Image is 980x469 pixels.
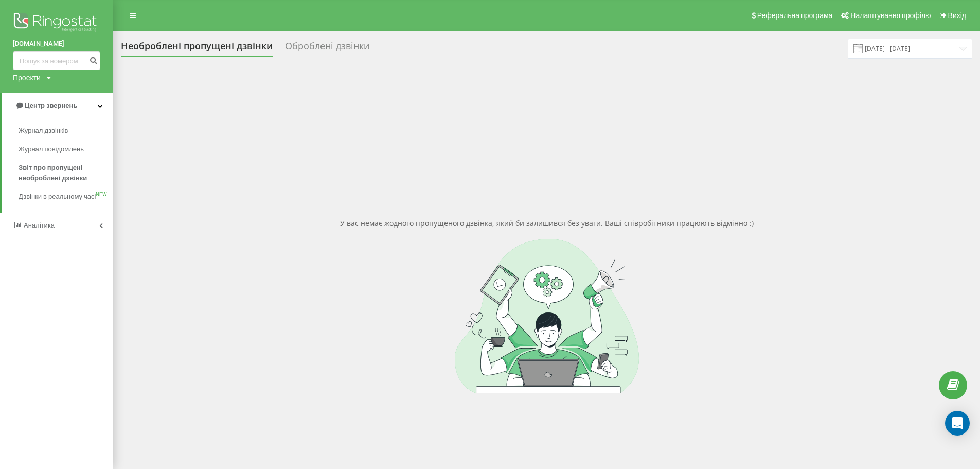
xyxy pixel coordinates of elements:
[19,187,113,206] a: Дзвінки в реальному часіNEW
[13,73,41,83] div: Проекти
[19,192,96,202] span: Дзвінки в реальному часі
[19,126,68,136] span: Журнал дзвінків
[19,144,84,154] span: Журнал повідомлень
[121,41,273,57] div: Необроблені пропущені дзвінки
[19,163,108,183] span: Звіт про пропущені необроблені дзвінки
[757,11,833,20] span: Реферальна програма
[25,101,77,109] span: Центр звернень
[945,411,970,436] div: Open Intercom Messenger
[13,10,100,36] img: Ringostat logo
[19,140,113,159] a: Журнал повідомлень
[19,159,113,187] a: Звіт про пропущені необроблені дзвінки
[13,39,100,49] a: [DOMAIN_NAME]
[850,11,931,20] span: Налаштування профілю
[19,121,113,140] a: Журнал дзвінків
[13,51,100,70] input: Пошук за номером
[24,221,55,229] span: Аналiтика
[285,41,369,57] div: Оброблені дзвінки
[948,11,966,20] span: Вихід
[2,93,113,118] a: Центр звернень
